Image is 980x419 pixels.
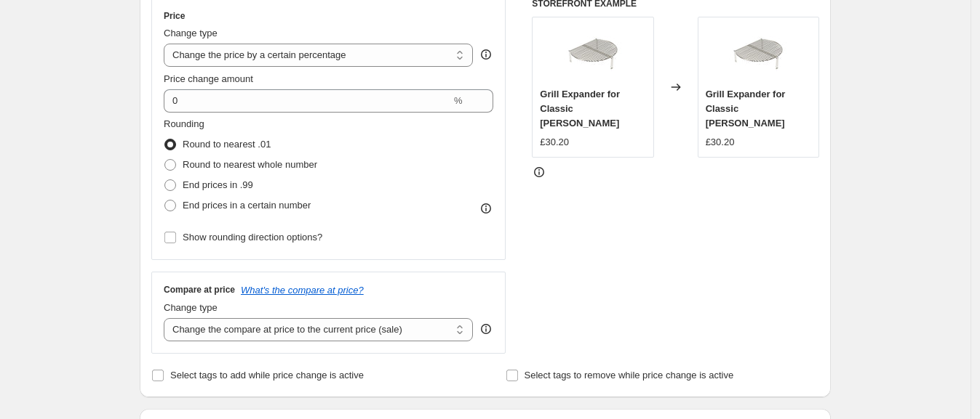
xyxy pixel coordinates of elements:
span: End prices in a certain number [183,200,311,211]
span: Change type [164,28,218,38]
span: Grill Expander for Classic [PERSON_NAME] [706,89,786,129]
div: help [479,322,493,336]
span: End prices in .99 [183,179,253,190]
span: Select tags to remove while price change is active [525,370,734,381]
span: Round to nearest .01 [183,139,271,150]
div: help [479,47,493,62]
span: Grill Expander for Classic [PERSON_NAME] [540,89,620,129]
h3: Price [164,10,185,22]
input: -15 [164,89,451,113]
span: Rounding [164,118,204,129]
div: £30.20 [706,135,735,150]
button: What's the compare at price? [241,285,364,296]
span: Show rounding direction options? [183,232,322,243]
h3: Compare at price [164,284,235,296]
img: grill-expander-for-classic-kamado-joe-bbq-land-1_80x.jpg [729,25,787,83]
img: grill-expander-for-classic-kamado-joe-bbq-land-1_80x.jpg [564,25,622,83]
span: Round to nearest whole number [183,159,317,170]
span: Price change amount [164,73,253,84]
span: Change type [164,302,218,313]
span: % [454,95,463,106]
span: Select tags to add while price change is active [170,370,364,381]
div: £30.20 [540,135,569,150]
